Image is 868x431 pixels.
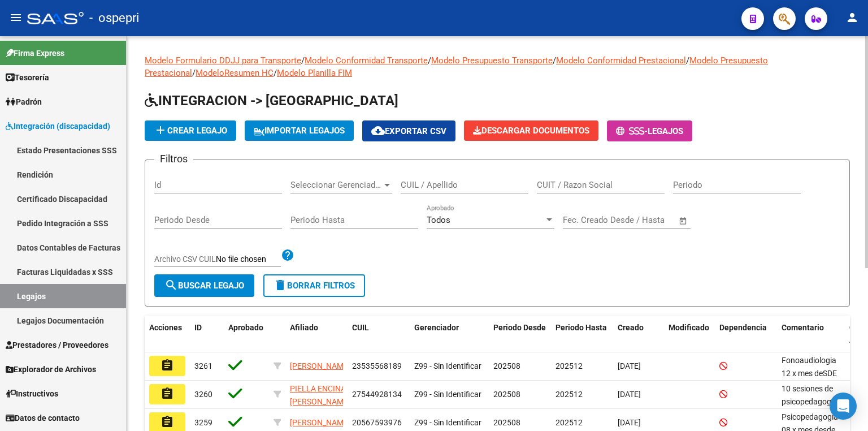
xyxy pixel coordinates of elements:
[290,361,350,370] span: [PERSON_NAME]
[493,323,546,332] span: Periodo Desde
[556,55,686,66] a: Modelo Conformidad Prestacional
[414,418,481,427] span: Z99 - Sin Identificar
[160,415,174,429] mat-icon: assignment
[493,390,520,399] span: 202508
[145,316,190,353] datatable-header-cell: Acciones
[618,390,641,399] span: [DATE]
[274,281,355,291] span: Borrar Filtros
[216,255,281,265] input: Archivo CSV CUIL
[555,361,583,370] span: 202512
[89,6,139,31] span: - ospepri
[352,418,402,427] span: 20567593976
[154,255,216,264] span: Archivo CSV CUIL
[414,361,481,370] span: Z99 - Sin Identificar
[493,418,520,427] span: 202508
[782,356,842,416] span: Fonoaudiologia 12 x mes deSDE EL 20/08/2025 AL 31/12/2025 Lic Cabrera Luciana
[371,126,446,136] span: Exportar CSV
[664,316,715,353] datatable-header-cell: Modificado
[464,120,598,141] button: Descargar Documentos
[160,387,174,400] mat-icon: assignment
[607,120,692,141] button: -Legajos
[669,323,709,332] span: Modificado
[410,316,489,353] datatable-header-cell: Gerenciador
[194,361,212,370] span: 3261
[285,316,348,353] datatable-header-cell: Afiliado
[555,418,583,427] span: 202512
[194,323,202,332] span: ID
[610,215,665,225] input: End date
[281,248,294,262] mat-icon: help
[6,412,80,424] span: Datos de contacto
[616,126,648,136] span: -
[263,274,365,297] button: Borrar Filtros
[845,11,859,24] mat-icon: person
[473,126,589,136] span: Descargar Documentos
[305,55,428,66] a: Modelo Conformidad Transporte
[290,418,350,427] span: [PERSON_NAME]
[6,339,108,351] span: Prestadores / Proveedores
[777,316,845,353] datatable-header-cell: Comentario
[154,123,167,137] mat-icon: add
[6,120,110,132] span: Integración (discapacidad)
[164,281,244,291] span: Buscar Legajo
[431,55,553,66] a: Modelo Presupuesto Transporte
[830,393,857,420] div: Open Intercom Messenger
[277,68,352,78] a: Modelo Planilla FIM
[154,274,254,297] button: Buscar Legajo
[563,215,600,225] input: Start date
[224,316,269,353] datatable-header-cell: Aprobado
[371,124,385,137] mat-icon: cloud_download
[551,316,613,353] datatable-header-cell: Periodo Hasta
[719,323,767,332] span: Dependencia
[555,390,583,399] span: 202512
[6,71,49,84] span: Tesorería
[290,384,350,406] span: PIELLA ENCINA [PERSON_NAME]
[164,278,178,292] mat-icon: search
[6,363,96,376] span: Explorador de Archivos
[6,47,64,59] span: Firma Express
[782,323,824,332] span: Comentario
[160,359,174,372] mat-icon: assignment
[427,215,450,225] span: Todos
[190,316,224,353] datatable-header-cell: ID
[194,418,212,427] span: 3259
[677,214,690,227] button: Open calendar
[715,316,777,353] datatable-header-cell: Dependencia
[618,361,641,370] span: [DATE]
[290,323,318,332] span: Afiliado
[145,55,301,66] a: Modelo Formulario DDJJ para Transporte
[194,390,212,399] span: 3260
[618,418,641,427] span: [DATE]
[618,323,644,332] span: Creado
[290,180,382,190] span: Seleccionar Gerenciador
[493,361,520,370] span: 202508
[274,278,287,292] mat-icon: delete
[149,323,182,332] span: Acciones
[145,120,236,141] button: Crear Legajo
[6,96,42,108] span: Padrón
[613,316,664,353] datatable-header-cell: Creado
[648,126,683,136] span: Legajos
[228,323,263,332] span: Aprobado
[352,390,402,399] span: 27544928134
[9,11,23,24] mat-icon: menu
[489,316,551,353] datatable-header-cell: Periodo Desde
[348,316,410,353] datatable-header-cell: CUIL
[555,323,607,332] span: Periodo Hasta
[362,120,455,141] button: Exportar CSV
[154,151,193,167] h3: Filtros
[154,126,227,136] span: Crear Legajo
[6,387,58,400] span: Instructivos
[145,93,398,109] span: INTEGRACION -> [GEOGRAPHIC_DATA]
[414,323,459,332] span: Gerenciador
[352,361,402,370] span: 23535568189
[196,68,274,78] a: ModeloResumen HC
[254,126,345,136] span: IMPORTAR LEGAJOS
[245,120,354,141] button: IMPORTAR LEGAJOS
[414,390,481,399] span: Z99 - Sin Identificar
[352,323,369,332] span: CUIL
